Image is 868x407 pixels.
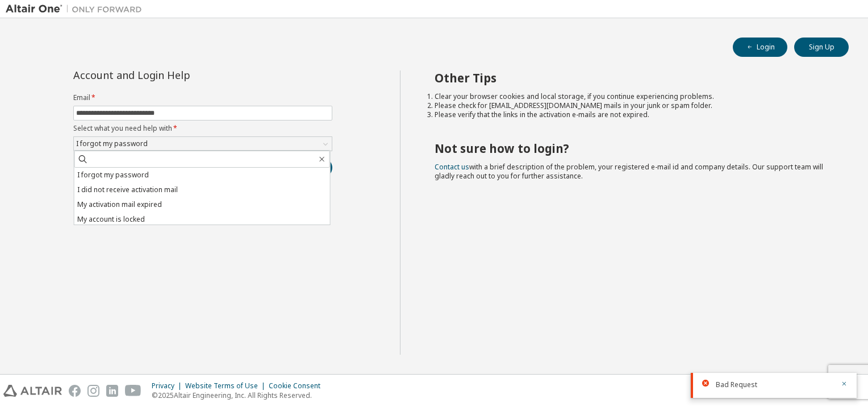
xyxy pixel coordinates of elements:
span: Bad Request [716,380,757,389]
img: linkedin.svg [106,385,118,397]
div: Privacy [152,381,185,391]
div: I forgot my password [74,138,149,150]
img: instagram.svg [87,385,99,397]
div: Account and Login Help [73,70,281,80]
img: altair_logo.svg [3,385,62,397]
button: Login [733,38,787,57]
img: youtube.svg [125,385,141,397]
li: I forgot my password [74,168,330,182]
label: Email [73,93,332,102]
label: Select what you need help with [73,124,332,133]
img: facebook.svg [69,385,81,397]
div: Website Terms of Use [185,381,269,391]
li: Clear your browser cookies and local storage, if you continue experiencing problems. [435,92,829,101]
h2: Other Tips [435,70,829,85]
span: with a brief description of the problem, your registered e-mail id and company details. Our suppo... [435,162,823,181]
div: I forgot my password [74,137,332,151]
a: Contact us [435,162,469,172]
h2: Not sure how to login? [435,141,829,156]
p: © 2025 Altair Engineering, Inc. All Rights Reserved. [152,391,327,400]
li: Please verify that the links in the activation e-mails are not expired. [435,110,829,119]
div: Cookie Consent [269,381,327,391]
li: Please check for [EMAIL_ADDRESS][DOMAIN_NAME] mails in your junk or spam folder. [435,101,829,110]
button: Sign Up [794,38,849,57]
img: Altair One [6,3,148,15]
